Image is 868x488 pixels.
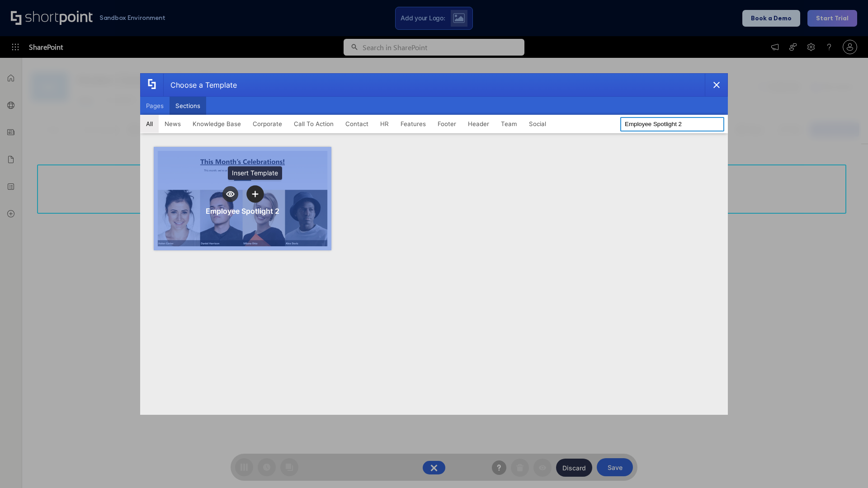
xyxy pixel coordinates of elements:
button: News [159,115,187,133]
div: Choose a Template [163,74,237,96]
button: Corporate [247,115,288,133]
button: Features [395,115,432,133]
input: Search [620,117,724,131]
button: Footer [432,115,462,133]
button: Call To Action [288,115,340,133]
button: Knowledge Base [187,115,247,133]
button: Contact [340,115,374,133]
div: Employee Spotlight 2 [206,206,279,216]
button: Sections [170,97,206,115]
button: Header [462,115,495,133]
button: Social [523,115,552,133]
button: All [140,115,159,133]
div: template selector [140,73,728,415]
iframe: Chat Widget [705,383,868,488]
button: Team [495,115,523,133]
button: Pages [140,97,170,115]
button: HR [374,115,395,133]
